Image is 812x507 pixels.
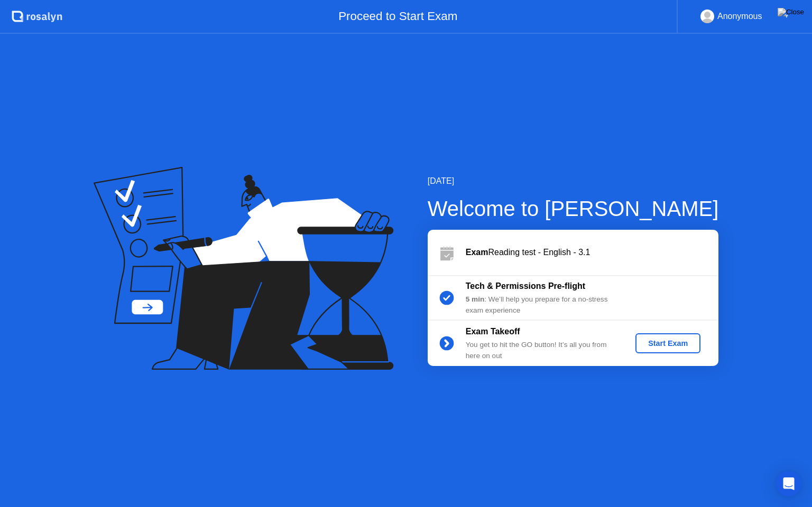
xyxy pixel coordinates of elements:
div: Anonymous [717,10,762,23]
div: : We’ll help you prepare for a no-stress exam experience [466,294,618,316]
b: Tech & Permissions Pre-flight [466,281,585,290]
img: Close [778,8,804,16]
b: Exam [466,248,488,257]
div: You get to hit the GO button! It’s all you from here on out [466,340,618,361]
div: Welcome to [PERSON_NAME] [428,193,719,224]
b: Exam Takeoff [466,327,520,336]
div: Reading test - English - 3.1 [466,246,718,259]
div: Start Exam [640,339,696,348]
div: Open Intercom Messenger [776,471,801,496]
button: Start Exam [635,333,700,353]
b: 5 min [466,295,485,303]
div: [DATE] [428,175,719,187]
